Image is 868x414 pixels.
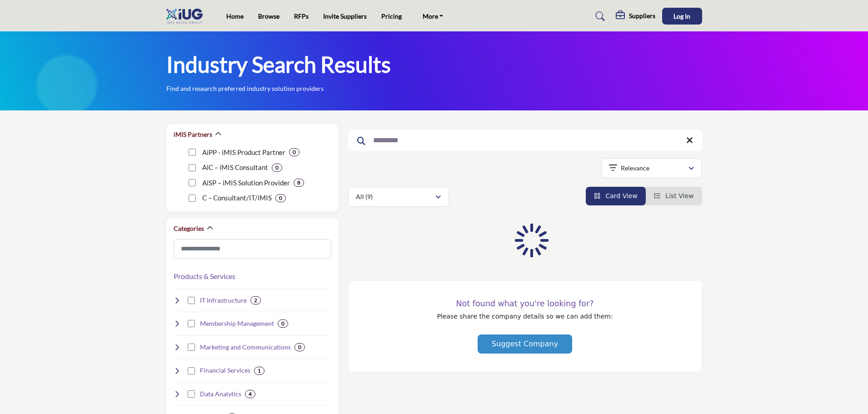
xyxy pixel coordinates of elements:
[621,164,649,173] p: Relevance
[275,165,279,171] b: 0
[605,192,637,200] span: Card View
[188,344,195,351] input: Select Marketing and Communications checkbox
[294,343,305,351] div: 0 Results For Marketing and Communications
[189,149,196,156] input: AiPP - iMIS Product Partner checkbox
[416,10,450,23] a: More
[673,12,690,20] span: Log In
[381,12,402,20] a: Pricing
[188,297,195,304] input: Select IT Infrastructure checkbox
[492,339,558,348] span: Suggest Company
[323,12,367,20] a: Invite Suppliers
[587,9,611,24] a: Search
[665,192,693,200] span: List View
[174,224,204,233] h2: Categories
[166,50,391,79] h1: Industry Search Results
[200,319,274,328] h4: Membership Management: Comprehensive solutions for member engagement, retention, and growth to bu...
[188,390,195,398] input: Select Data Analytics checkbox
[200,343,291,352] h4: Marketing and Communications: Specialists in crafting effective marketing campaigns and communica...
[654,192,694,200] a: View List
[272,164,282,172] div: 0 Results For AiC – iMIS Consultant
[166,84,324,93] p: Find and research preferred industry solution providers
[275,194,286,202] div: 0 Results For C – Consultant/IT/iMIS
[278,319,288,328] div: 0 Results For Membership Management
[281,320,284,327] b: 0
[200,296,247,305] h4: IT Infrastructure: Reliable providers of hardware, software, and network solutions to ensure a se...
[289,148,299,156] div: 0 Results For AiPP - iMIS Product Partner
[226,12,244,20] a: Home
[258,368,261,374] b: 1
[202,178,290,188] p: AiSP – iMIS Solution Provider: Authorized iMIS Solution Providers (AiSPs) are trained, certified,...
[298,344,301,350] b: 0
[250,296,261,304] div: 2 Results For IT Infrastructure
[174,239,331,259] input: Search Category
[202,162,268,173] p: AiC – iMIS Consultant: Authorized iMIS Consultants (AiCs) are trained, certified, and authorized ...
[601,158,702,178] button: Relevance
[189,179,196,186] input: AiSP – iMIS Solution Provider checkbox
[188,320,195,327] input: Select Membership Management checkbox
[297,180,300,186] b: 8
[174,271,235,282] button: Products & Services
[258,12,279,20] a: Browse
[478,334,572,354] button: Suggest Company
[202,147,285,158] p: AiPP - iMIS Product Partner: Authorized iMIS Product Partners (AiPPs) are trained, certified, and...
[202,193,272,203] p: C – Consultant/IT/iMIS: C – Consultant/IT/iMIS
[348,130,702,151] input: Search Keyword
[586,187,646,205] li: Card View
[254,297,257,304] b: 2
[254,367,264,375] div: 1 Results For Financial Services
[646,187,702,205] li: List View
[437,313,613,320] span: Please share the company details so we can add them:
[294,12,309,20] a: RFPs
[594,192,638,200] a: View Card
[616,11,655,22] div: Suppliers
[629,12,655,20] h5: Suppliers
[293,149,296,155] b: 0
[249,391,252,397] b: 4
[367,299,683,309] h3: Not found what you're looking for?
[189,195,196,202] input: C – Consultant/IT/iMIS checkbox
[245,390,255,398] div: 4 Results For Data Analytics
[279,195,282,201] b: 0
[189,164,196,171] input: AiC – iMIS Consultant checkbox
[174,130,212,139] h2: iMIS Partners
[188,367,195,374] input: Select Financial Services checkbox
[662,8,702,25] button: Log In
[166,9,207,24] img: Site Logo
[200,389,241,399] h4: Data Analytics: Providers of advanced data analysis tools and services to help organizations unlo...
[200,366,250,375] h4: Financial Services: Trusted advisors and services for all your financial management, accounting, ...
[356,192,373,201] p: All (9)
[348,187,449,207] button: All (9)
[294,179,304,187] div: 8 Results For AiSP – iMIS Solution Provider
